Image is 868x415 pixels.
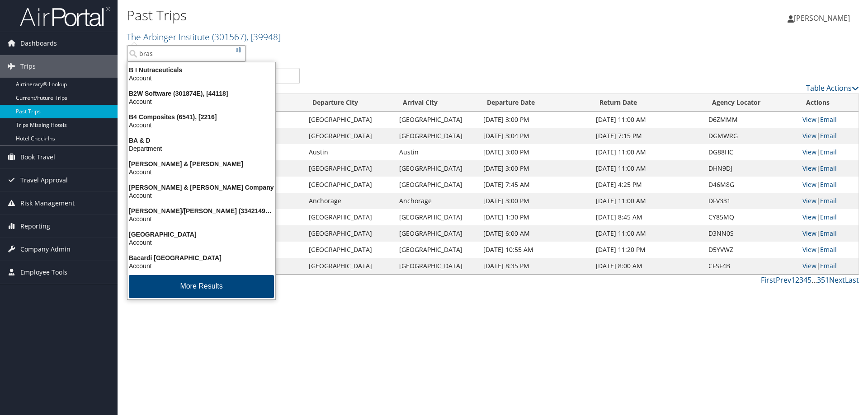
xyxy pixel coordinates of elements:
span: Employee Tools [20,261,67,284]
a: Email [820,148,837,156]
a: Prev [776,275,791,285]
td: | [798,258,859,274]
div: BA & D [122,136,281,145]
div: [PERSON_NAME]/[PERSON_NAME] (3342149692), [21035] [122,207,281,215]
td: Anchorage [395,193,478,209]
td: [GEOGRAPHIC_DATA] [395,177,478,193]
div: Department [122,145,281,153]
span: [PERSON_NAME] [794,13,850,23]
span: , [ 39948 ] [246,31,281,43]
td: [GEOGRAPHIC_DATA] [304,128,395,144]
td: [DATE] 4:25 PM [591,177,704,193]
td: [GEOGRAPHIC_DATA] [304,258,395,274]
td: CY85MQ [704,209,797,225]
th: Return Date: activate to sort column ascending [591,94,704,112]
div: Account [122,215,281,223]
img: airportal-logo.png [20,6,110,27]
a: Email [820,164,837,173]
td: | [798,177,859,193]
a: 3 [799,275,803,285]
td: D6ZMMM [704,112,797,128]
a: View [802,115,816,124]
td: [GEOGRAPHIC_DATA] [304,209,395,225]
td: | [798,160,859,177]
th: Departure Date: activate to sort column ascending [479,94,591,112]
td: [DATE] 11:00 AM [591,160,704,177]
span: Trips [20,55,36,78]
td: [DATE] 8:35 PM [479,258,591,274]
td: DFV331 [704,193,797,209]
td: [DATE] 1:30 PM [479,209,591,225]
td: [DATE] 6:00 AM [479,225,591,242]
a: First [761,275,776,285]
td: | [798,112,859,128]
div: [PERSON_NAME] & [PERSON_NAME] [122,160,281,168]
a: View [802,213,816,221]
div: B4 Composites (6541), [2216] [122,113,281,121]
th: Departure City: activate to sort column ascending [304,94,395,112]
td: [DATE] 7:15 PM [591,128,704,144]
a: Last [845,275,859,285]
a: Email [820,229,837,238]
td: [DATE] 3:00 PM [479,193,591,209]
td: [DATE] 11:00 AM [591,144,704,160]
div: Account [122,262,281,270]
div: Account [122,238,281,247]
h1: Past Trips [127,6,615,25]
td: DGMWRG [704,128,797,144]
span: Reporting [20,215,50,238]
input: Search Accounts [127,45,246,62]
td: [DATE] 3:00 PM [479,112,591,128]
a: View [802,229,816,238]
div: Account [122,191,281,200]
a: 351 [817,275,829,285]
th: Arrival City: activate to sort column ascending [395,94,478,112]
td: [GEOGRAPHIC_DATA] [395,242,478,258]
div: Account [122,74,281,82]
div: Bacardi [GEOGRAPHIC_DATA] [122,254,281,262]
td: [DATE] 11:00 AM [591,225,704,242]
td: [DATE] 3:04 PM [479,128,591,144]
td: DG88HC [704,144,797,160]
a: Email [820,131,837,140]
td: [GEOGRAPHIC_DATA] [395,209,478,225]
td: [DATE] 3:00 PM [479,144,591,160]
img: ajax-loader.gif [236,47,243,52]
div: Account [122,121,281,129]
td: [DATE] 11:20 PM [591,242,704,258]
td: D46M8G [704,177,797,193]
a: View [802,261,816,270]
a: Email [820,245,837,254]
a: View [802,164,816,173]
a: Next [829,275,845,285]
a: [PERSON_NAME] [788,5,859,32]
td: [DATE] 7:45 AM [479,177,591,193]
a: Email [820,213,837,221]
a: View [802,180,816,189]
td: Austin [304,144,395,160]
td: [GEOGRAPHIC_DATA] [304,242,395,258]
td: | [798,225,859,242]
td: D5YVWZ [704,242,797,258]
span: Dashboards [20,32,57,55]
td: [GEOGRAPHIC_DATA] [304,225,395,242]
span: Book Travel [20,146,55,168]
a: The Arbinger Institute [127,31,281,43]
span: ( 301567 ) [212,31,246,43]
td: [GEOGRAPHIC_DATA] [395,160,478,177]
th: Agency Locator: activate to sort column ascending [704,94,797,112]
div: B2W Software (301874E), [44118] [122,89,281,98]
div: Account [122,98,281,106]
td: [GEOGRAPHIC_DATA] [395,128,478,144]
span: … [811,275,817,285]
td: [DATE] 11:00 AM [591,112,704,128]
td: [DATE] 8:00 AM [591,258,704,274]
td: | [798,242,859,258]
td: D3NN0S [704,225,797,242]
a: View [802,148,816,156]
span: Risk Management [20,192,75,214]
td: [DATE] 8:45 AM [591,209,704,225]
td: [GEOGRAPHIC_DATA] [395,225,478,242]
a: 5 [807,275,811,285]
td: Austin [395,144,478,160]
